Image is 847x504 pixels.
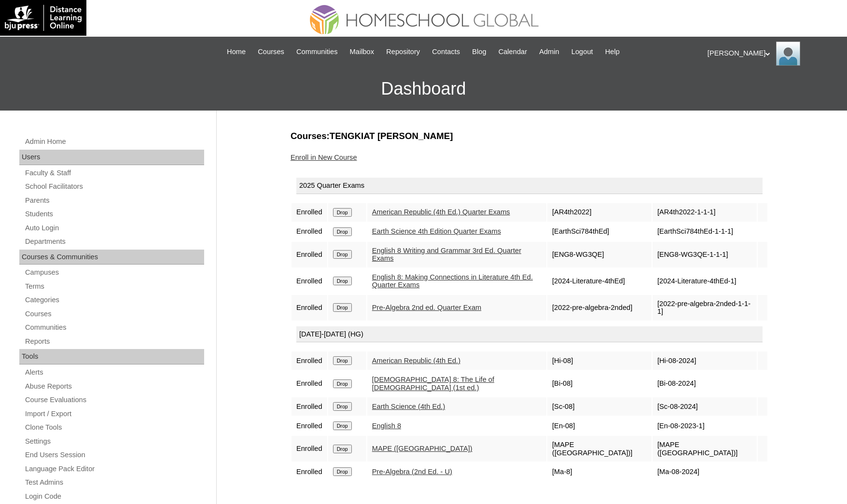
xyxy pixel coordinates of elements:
[653,242,757,267] td: [ENG8-WG3QE-1-1-1]
[24,463,204,475] a: Language Pack Editor
[333,379,352,388] input: Drop
[547,242,652,267] td: [ENG8-WG3QE]
[776,42,800,66] img: Ariane Ebuen
[372,403,445,410] a: Earth Science (4th Ed.)
[547,397,652,416] td: [Sc-08]
[24,222,204,234] a: Auto Login
[5,67,842,111] h3: Dashboard
[24,136,204,148] a: Admin Home
[253,46,289,57] a: Courses
[24,322,204,334] a: Communities
[547,417,652,435] td: [En-08]
[386,46,420,57] span: Repository
[653,268,757,294] td: [2024-Literature-4thEd-1]
[24,266,204,279] a: Campuses
[547,295,652,321] td: [2022-pre-algebra-2nded]
[372,376,494,392] a: [DEMOGRAPHIC_DATA] 8: The Life of [DEMOGRAPHIC_DATA] (1st ed.)
[292,351,327,370] td: Enrolled
[653,351,757,370] td: [Hi-08-2024]
[333,277,352,285] input: Drop
[292,436,327,462] td: Enrolled
[24,294,204,306] a: Categories
[547,223,652,241] td: [EarthSci784thEd]
[547,371,652,396] td: [Bi-08]
[19,250,204,265] div: Courses & Communities
[24,167,204,179] a: Faculty & Staff
[653,462,757,481] td: [Ma-08-2024]
[333,227,352,236] input: Drop
[600,46,625,57] a: Help
[296,46,338,57] span: Communities
[708,42,837,66] div: [PERSON_NAME]
[24,380,204,392] a: Abuse Reports
[605,46,620,57] span: Help
[432,46,460,57] span: Contacts
[24,336,204,348] a: Reports
[24,236,204,248] a: Departments
[292,223,327,241] td: Enrolled
[653,417,757,435] td: [En-08-2023-1]
[499,46,527,57] span: Calendar
[296,178,763,194] div: 2025 Quarter Exams
[333,250,352,259] input: Drop
[333,445,352,453] input: Drop
[222,46,250,57] a: Home
[24,408,204,420] a: Import / Export
[24,435,204,448] a: Settings
[291,130,768,142] h3: Courses:TENGKIAT [PERSON_NAME]
[333,402,352,411] input: Drop
[19,349,204,364] div: Tools
[24,308,204,320] a: Courses
[547,351,652,370] td: [Hi-08]
[547,462,652,481] td: [Ma-8]
[24,394,204,406] a: Course Evaluations
[472,46,486,57] span: Blog
[291,154,357,161] a: Enroll in New Course
[372,468,452,476] a: Pre-Algebra (2nd Ed. - U)
[24,280,204,293] a: Terms
[547,436,652,462] td: [MAPE ([GEOGRAPHIC_DATA])]
[333,208,352,217] input: Drop
[292,268,327,294] td: Enrolled
[292,242,327,267] td: Enrolled
[24,449,204,461] a: End Users Session
[292,462,327,481] td: Enrolled
[534,46,564,57] a: Admin
[292,371,327,396] td: Enrolled
[494,46,532,57] a: Calendar
[333,303,352,312] input: Drop
[547,268,652,294] td: [2024-Literature-4thEd]
[5,5,82,31] img: logo-white.png
[372,304,481,311] a: Pre-Algebra 2nd ed. Quarter Exam
[292,417,327,435] td: Enrolled
[24,195,204,207] a: Parents
[19,150,204,165] div: Users
[653,397,757,416] td: [Sc-08-2024]
[333,421,352,430] input: Drop
[372,227,501,235] a: Earth Science 4th Edition Quarter Exams
[571,46,593,57] span: Logout
[345,46,379,57] a: Mailbox
[24,366,204,378] a: Alerts
[427,46,465,57] a: Contacts
[372,445,472,452] a: MAPE ([GEOGRAPHIC_DATA])
[333,356,352,365] input: Drop
[292,295,327,321] td: Enrolled
[547,203,652,222] td: [AR4th2022]
[567,46,598,57] a: Logout
[372,422,401,430] a: English 8
[227,46,246,57] span: Home
[24,181,204,193] a: School Facilitators
[372,273,533,289] a: English 8: Making Connections in Literature 4th Ed. Quarter Exams
[381,46,425,57] a: Repository
[24,421,204,434] a: Clone Tools
[292,203,327,222] td: Enrolled
[24,208,204,220] a: Students
[258,46,284,57] span: Courses
[653,295,757,321] td: [2022-pre-algebra-2nded-1-1-1]
[333,467,352,476] input: Drop
[292,46,343,57] a: Communities
[653,436,757,462] td: [MAPE ([GEOGRAPHIC_DATA])]
[653,203,757,222] td: [AR4th2022-1-1-1]
[296,326,763,343] div: [DATE]-[DATE] (HG)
